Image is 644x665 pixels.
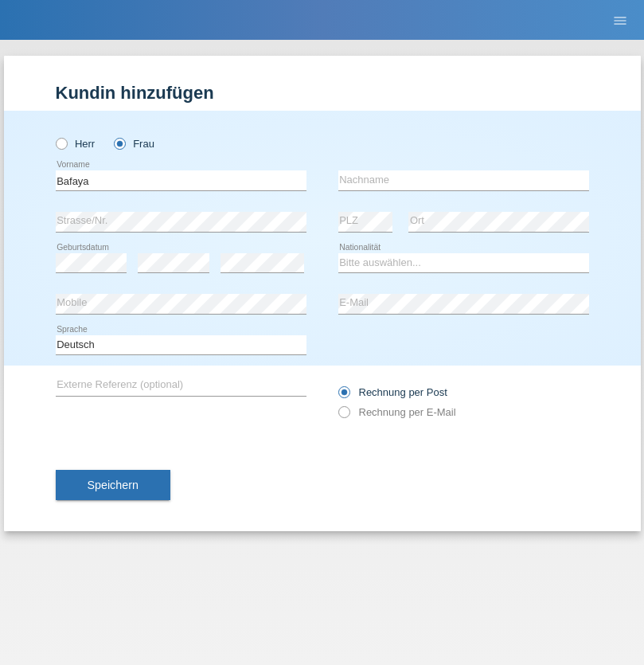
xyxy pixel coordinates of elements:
label: Frau [114,138,154,150]
input: Rechnung per E-Mail [338,406,349,426]
a: menu [604,15,636,25]
h1: Kundin hinzufügen [56,83,589,103]
input: Herr [56,138,66,148]
span: Speichern [88,479,139,491]
label: Rechnung per E-Mail [338,406,456,418]
label: Herr [56,138,96,150]
label: Rechnung per Post [338,386,447,398]
input: Rechnung per Post [338,386,349,406]
button: Speichern [56,470,170,500]
i: menu [612,13,628,29]
input: Frau [114,138,124,148]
